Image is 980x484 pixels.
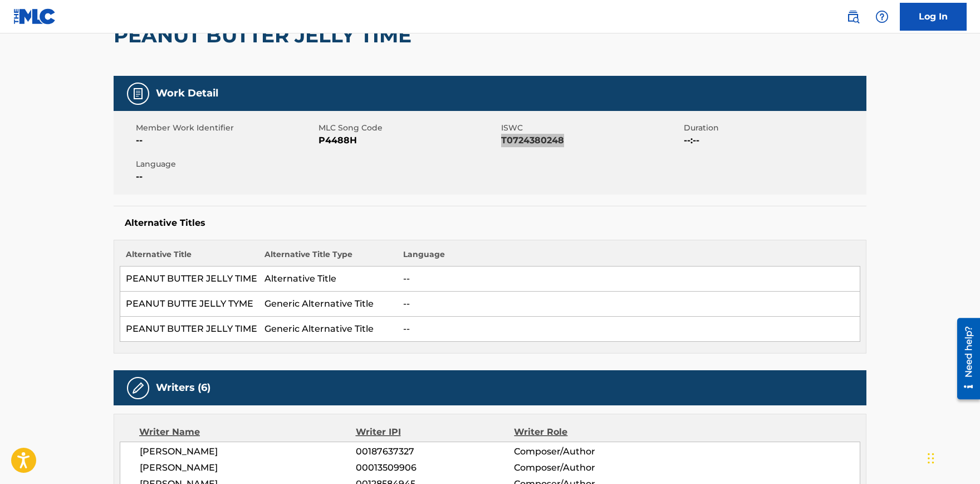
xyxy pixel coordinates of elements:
[131,87,145,100] img: Work Detail
[398,249,860,267] th: Language
[871,6,893,28] div: Help
[136,170,316,183] span: --
[501,134,681,147] span: T0724380248
[924,430,980,484] iframe: Chat Widget
[140,461,356,475] span: [PERSON_NAME]
[684,134,864,147] span: --:--
[875,10,889,23] img: help
[120,267,259,292] td: PEANUT BUTTER JELLY TIME
[131,381,145,395] img: Writers
[318,134,498,147] span: P4488H
[140,445,356,458] span: [PERSON_NAME]
[514,445,658,458] span: Composer/Author
[120,292,259,317] td: PEANUT BUTTE JELLY TYME
[156,87,218,100] h5: Work Detail
[356,425,514,439] div: Writer IPI
[842,6,864,28] a: Public Search
[259,267,398,292] td: Alternative Title
[514,425,658,439] div: Writer Role
[846,10,860,23] img: search
[900,3,967,31] a: Log In
[259,249,398,267] th: Alternative Title Type
[259,292,398,317] td: Generic Alternative Title
[928,442,934,475] div: Drag
[398,292,860,317] td: --
[356,461,514,475] span: 00013509906
[356,445,514,458] span: 00187637327
[398,267,860,292] td: --
[120,317,259,342] td: PEANUT BUTTER JELLY TIME
[125,217,855,229] h5: Alternative Titles
[514,461,658,475] span: Composer/Author
[139,425,356,439] div: Writer Name
[156,381,210,394] h5: Writers (6)
[259,317,398,342] td: Generic Alternative Title
[136,122,316,134] span: Member Work Identifier
[398,317,860,342] td: --
[501,122,681,134] span: ISWC
[136,158,316,170] span: Language
[120,249,259,267] th: Alternative Title
[136,134,316,147] span: --
[13,8,56,25] img: MLC Logo
[949,313,980,405] iframe: Resource Center
[684,122,864,134] span: Duration
[114,23,417,48] h2: PEANUT BUTTER JELLY TIME
[318,122,498,134] span: MLC Song Code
